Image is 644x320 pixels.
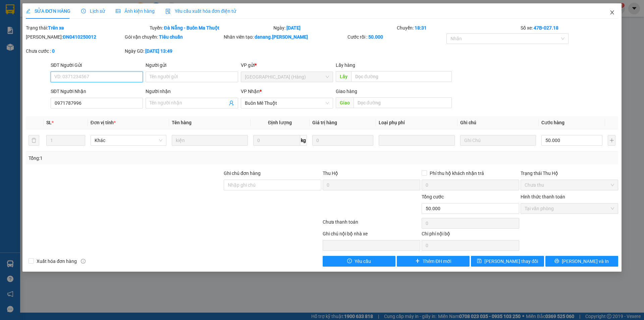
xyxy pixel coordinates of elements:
[116,8,155,14] span: Ảnh kiện hàng
[397,256,470,267] button: plusThêm ĐH mới
[165,8,236,14] span: Yêu cầu xuất hóa đơn điện tử
[273,24,396,32] div: Ngày:
[347,259,352,264] span: exclamation-circle
[423,258,451,265] span: Thêm ĐH mới
[458,116,539,129] th: Ghi chú
[48,25,64,31] b: Trên xe
[3,47,46,55] li: VP Buôn Mê Thuột
[534,25,558,31] b: 47B-027.18
[323,230,420,240] div: Ghi chú nội bộ nhà xe
[34,258,79,265] span: Xuất hóa đơn hàng
[396,24,520,32] div: Chuyến:
[562,258,609,265] span: [PERSON_NAME] và In
[608,135,615,146] button: plus
[422,230,519,240] div: Chi phí nội bộ
[312,120,337,125] span: Giá trị hàng
[26,33,123,41] div: [PERSON_NAME]:
[81,8,105,14] span: Lịch sử
[145,48,172,54] b: [DATE] 13:49
[51,88,143,95] div: SĐT Người Nhận
[81,259,86,264] span: info-circle
[354,97,452,108] input: Dọc đường
[149,24,273,32] div: Tuyến:
[26,9,31,13] span: edit
[286,25,301,31] b: [DATE]
[336,97,354,108] span: Giao
[46,120,52,125] span: SL
[51,61,143,69] div: SĐT Người Gửi
[355,258,371,265] span: Yêu cầu
[603,3,622,22] button: Close
[422,194,444,199] span: Tổng cước
[415,25,427,31] b: 18:31
[368,34,383,40] b: 50.000
[159,34,183,40] b: Tiêu chuẩn
[3,3,27,27] img: logo.jpg
[3,3,97,40] li: [GEOGRAPHIC_DATA]
[347,33,445,41] div: Cước rồi :
[351,71,452,82] input: Dọc đường
[25,24,149,32] div: Trạng thái:
[91,120,116,125] span: Đơn vị tính
[26,47,123,55] div: Chưa cước :
[609,10,615,15] span: close
[146,61,238,69] div: Người gửi
[29,135,39,146] button: delete
[323,256,395,267] button: exclamation-circleYêu cầu
[164,25,219,31] b: Đà Nẵng - Buôn Ma Thuột
[525,180,614,190] span: Chưa thu
[460,135,536,146] input: Ghi Chú
[477,259,482,264] span: save
[95,135,162,145] span: Khác
[471,256,544,267] button: save[PERSON_NAME] thay đổi
[241,61,333,69] div: VP gửi
[224,171,261,176] label: Ghi chú đơn hàng
[63,34,96,40] b: ĐN0410250012
[81,9,86,13] span: clock-circle
[541,120,565,125] span: Cước hàng
[336,62,355,68] span: Lấy hàng
[300,135,307,146] span: kg
[323,171,338,176] span: Thu Hộ
[525,203,614,214] span: Tại văn phòng
[229,100,234,106] span: user-add
[336,89,357,94] span: Giao hàng
[376,116,457,129] th: Loại phụ phí
[245,72,329,82] span: Đà Nẵng (Hàng)
[545,256,618,267] button: printer[PERSON_NAME] và In
[415,259,420,264] span: plus
[172,120,192,125] span: Tên hàng
[336,71,351,82] span: Lấy
[125,33,222,41] div: Gói vận chuyển:
[268,120,292,125] span: Định lượng
[146,88,238,95] div: Người nhận
[224,180,321,190] input: Ghi chú đơn hàng
[312,135,373,146] input: 0
[245,98,329,108] span: Buôn Mê Thuột
[521,194,565,199] label: Hình thức thanh toán
[521,170,618,177] div: Trạng thái Thu Hộ
[484,258,538,265] span: [PERSON_NAME] thay đổi
[125,47,222,55] div: Ngày GD:
[322,218,421,230] div: Chưa thanh toán
[116,9,120,13] span: picture
[554,259,559,264] span: printer
[46,47,89,70] li: VP [GEOGRAPHIC_DATA] (Hàng)
[520,24,619,32] div: Số xe:
[29,154,249,162] div: Tổng: 1
[26,8,70,14] span: SỬA ĐƠN HÀNG
[224,33,346,41] div: Nhân viên tạo:
[52,48,55,54] b: 0
[172,135,248,146] input: VD: Bàn, Ghế
[255,34,308,40] b: danang.[PERSON_NAME]
[427,170,487,177] span: Phí thu hộ khách nhận trả
[165,9,171,14] img: icon
[241,89,260,94] span: VP Nhận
